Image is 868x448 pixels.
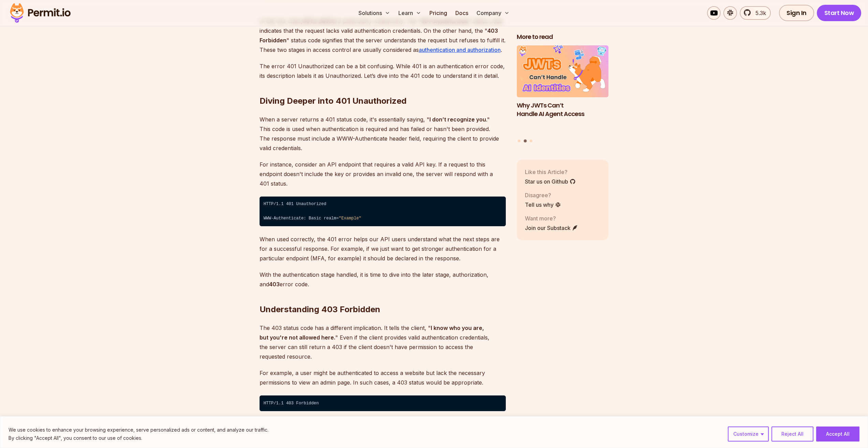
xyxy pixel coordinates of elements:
strong: 403 [269,281,280,288]
p: The 403 status code has a different implication. It tells the client, " " Even if the client prov... [260,323,506,361]
a: Sign In [779,5,814,21]
a: Join our Substack [525,223,578,232]
p: Disagree? [525,191,561,199]
h2: More to read [517,33,609,41]
p: Like this Article? [525,168,576,176]
strong: I don’t recognize you [429,116,486,123]
span: "Example" [339,216,361,221]
button: Go to slide 1 [518,139,520,142]
p: For example, a user might be authenticated to access a website but lack the necessary permissions... [260,368,506,387]
strong: 403 Forbidden [260,27,498,44]
a: Docs [453,6,471,20]
button: Company [474,6,512,20]
a: Why JWTs Can’t Handle AI Agent AccessWhy JWTs Can’t Handle AI Agent Access [517,45,609,135]
button: Accept All [816,427,859,442]
p: With the authentication stage handled, it is time to dive into the later stage, authorization, an... [260,270,506,289]
button: Learn [396,6,424,20]
code: HTTP/1.1 401 Unauthorized ⁠ WWW-Authenticate: Basic realm= [260,197,506,227]
a: Star us on Github [525,177,576,185]
p: Want more? [525,214,578,222]
button: Go to slide 2 [524,139,527,142]
p: We use cookies to enhance your browsing experience, serve personalized ads or content, and analyz... [9,426,268,434]
div: Posts [517,45,609,143]
button: Solutions [356,6,393,20]
button: Reject All [771,427,813,442]
li: 2 of 3 [517,45,609,135]
button: Go to slide 3 [530,139,532,142]
a: Tell us why [525,200,561,208]
img: Why JWTs Can’t Handle AI Agent Access [517,45,609,97]
p: By clicking "Accept All", you consent to our use of cookies. [9,434,268,442]
code: HTTP/1.1 403 Forbidden [260,395,506,411]
span: 5.3k [751,9,766,17]
p: In the 4xx class, and are particularly noteworthy. The " " status code indicates that the request... [260,16,506,55]
a: Pricing [427,6,450,20]
h3: Why JWTs Can’t Handle AI Agent Access [517,101,609,118]
a: 5.3k [740,6,771,20]
h2: Diving Deeper into 401 Unauthorized [260,68,506,106]
p: For instance, consider an API endpoint that requires a valid API key. If a request to this endpoi... [260,160,506,188]
h2: Understanding 403 Forbidden [260,277,506,315]
button: Customize [728,427,769,442]
img: Permit logo [7,1,74,25]
p: When used correctly, the 401 error helps our API users understand what the next steps are for a s... [260,234,506,263]
p: When a server returns a 401 status code, it's essentially saying, " ." This code is used when aut... [260,115,506,153]
a: Start Now [817,5,862,21]
p: The error 401 Unauthorized can be a bit confusing. While 401 is an authentication error code, its... [260,61,506,81]
a: authentication and authorization [419,46,501,53]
